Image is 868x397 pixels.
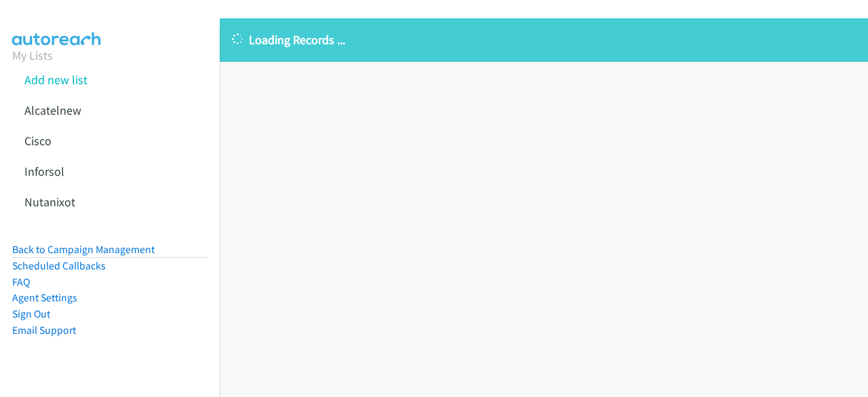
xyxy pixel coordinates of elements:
[12,48,53,63] a: My Lists
[24,72,87,88] a: Add new list
[12,291,77,304] a: Agent Settings
[12,307,50,320] a: Sign Out
[12,276,30,288] a: FAQ
[12,324,76,337] a: Email Support
[24,102,81,118] a: Alcatelnew
[232,31,856,49] p: Loading Records ...
[24,194,75,210] a: Nutanixot
[12,259,106,272] a: Scheduled Callbacks
[24,133,52,149] a: Cisco
[24,164,64,179] a: Inforsol
[12,243,155,256] a: Back to Campaign Management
